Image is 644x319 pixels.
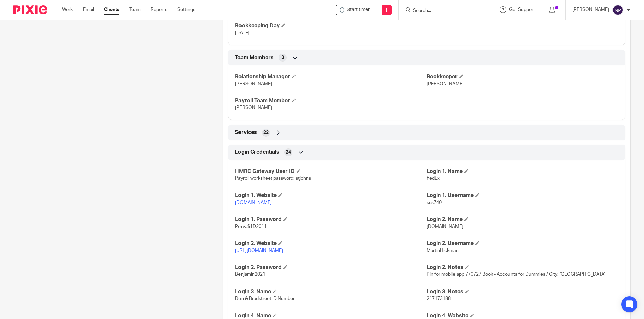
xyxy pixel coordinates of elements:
h4: Login 2. Username [427,240,618,247]
h4: Login 3. Name [235,288,427,295]
span: 3 [281,54,284,61]
span: [PERSON_NAME] [427,82,464,86]
h4: Login 2. Notes [427,264,618,271]
a: Team [129,6,141,13]
input: Search [412,8,473,14]
span: Dun & Bradstreet ID Number [235,296,295,301]
h4: Bookkeeping Day [235,22,427,29]
img: svg%3E [612,5,623,15]
span: Login Credentials [235,149,279,156]
span: Start timer [347,6,370,13]
span: [PERSON_NAME] [235,105,272,110]
h4: Relationship Manager [235,73,427,80]
span: Team Members [235,54,274,61]
span: 24 [286,149,291,156]
a: Reports [151,6,167,13]
h4: Login 2. Website [235,240,427,247]
h4: Login 2. Name [427,216,618,223]
span: 217173188 [427,296,451,301]
h4: Login 1. Username [427,192,618,199]
a: [DOMAIN_NAME] [235,200,272,205]
span: Get Support [509,7,535,12]
h4: HMRC Gateway User ID [235,168,427,175]
span: Pin for mobile app 770727 Book - Accounts for Dummies / City: [GEOGRAPHIC_DATA] [427,272,606,277]
span: Services [235,129,257,136]
div: Pervasid Limited [336,5,373,15]
a: Email [83,6,94,13]
span: [DATE] [235,31,249,35]
span: [PERSON_NAME] [235,82,272,86]
span: sss740 [427,200,442,205]
h4: Login 2. Password [235,264,427,271]
h4: Login 1. Name [427,168,618,175]
span: MartinHickman [427,248,459,253]
h4: Login 1. Password [235,216,427,223]
span: [DOMAIN_NAME] [427,224,463,229]
span: FedEx [427,176,440,181]
a: [URL][DOMAIN_NAME] [235,248,283,253]
a: Clients [104,6,119,13]
a: Settings [177,6,195,13]
h4: Login 3. Notes [427,288,618,295]
h4: Bookkeeper [427,73,618,80]
a: Work [62,6,73,13]
h4: Login 1. Website [235,192,427,199]
span: Perva$1D2011 [235,224,267,229]
img: Pixie [13,5,47,14]
span: 22 [263,129,269,136]
span: Benjamin2021 [235,272,265,277]
span: Payroll worksheet password: stjohns [235,176,311,181]
h4: Payroll Team Member [235,97,427,104]
p: [PERSON_NAME] [572,6,609,13]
